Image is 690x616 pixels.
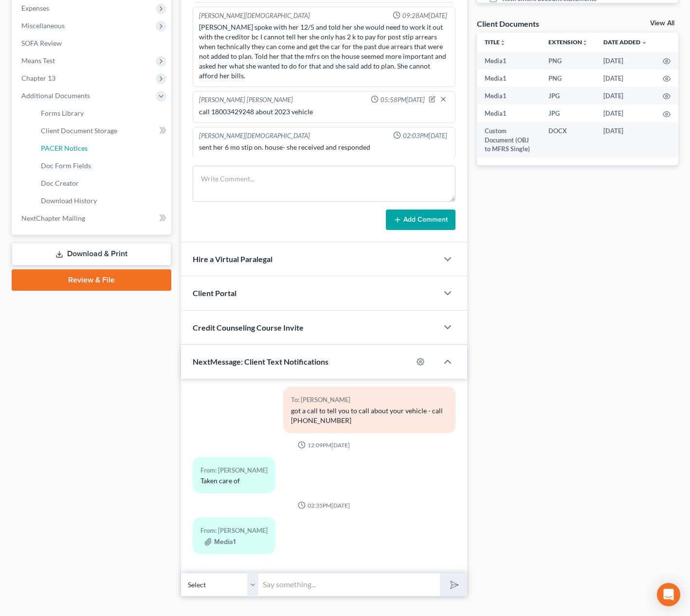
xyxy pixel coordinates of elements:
a: Date Added expand_more [603,38,647,46]
div: 02:35PM[DATE] [193,501,455,510]
span: Miscellaneous [21,21,65,30]
a: PACER Notices [33,140,171,157]
a: Extensionunfold_more [548,38,588,46]
a: Titleunfold_more [485,38,506,46]
div: sent her 6 mo stip on. house- she received and responded [199,142,449,152]
div: [PERSON_NAME][DEMOGRAPHIC_DATA] [199,131,310,141]
span: Credit Counseling Course Invite [193,323,304,332]
div: From: [PERSON_NAME] [200,465,268,476]
div: 12:09PM[DATE] [193,441,455,449]
div: Client Documents [477,18,539,29]
td: [DATE] [596,70,655,87]
span: Download History [41,196,97,205]
td: [DATE] [596,87,655,105]
td: PNG [541,52,596,70]
span: Expenses [21,4,49,12]
button: Media1 [204,538,236,546]
a: Download History [33,192,171,210]
div: Open Intercom Messenger [657,583,680,606]
span: Doc Creator [41,179,79,187]
div: got a call to tell you to call about your vehicle - call [PHONE_NUMBER] [291,406,447,425]
a: Doc Form Fields [33,157,171,175]
span: NextChapter Mailing [21,214,85,222]
td: DOCX [541,122,596,158]
span: 09:28AM[DATE] [402,11,447,20]
span: Hire a Virtual Paralegal [193,254,272,264]
div: [PERSON_NAME][DEMOGRAPHIC_DATA] [199,11,310,20]
input: Say something... [259,573,440,597]
span: 05:58PM[DATE] [381,95,425,105]
div: [PERSON_NAME] [PERSON_NAME] [199,95,293,105]
td: JPG [541,105,596,122]
span: PACER Notices [41,144,88,152]
span: Forms Library [41,109,84,117]
div: From: [PERSON_NAME] [200,525,268,536]
div: [PERSON_NAME] spoke with her 12/5 and told her she would need to work it out with the creditor bc... [199,22,449,81]
div: call 18003429248 about 2023 vehicle [199,107,449,117]
button: Add Comment [386,210,455,230]
a: NextChapter Mailing [14,210,171,227]
a: Client Document Storage [33,122,171,140]
div: Taken care of [200,476,268,486]
td: Media1 [477,70,541,87]
td: PNG [541,70,596,87]
a: Forms Library [33,105,171,122]
span: Doc Form Fields [41,161,91,170]
a: Review & File [12,269,171,291]
div: To: [PERSON_NAME] [291,394,447,405]
span: 02:03PM[DATE] [403,131,447,141]
a: SOFA Review [14,35,171,52]
td: [DATE] [596,52,655,70]
a: Download & Print [12,243,171,265]
span: SOFA Review [21,39,62,47]
td: Media1 [477,105,541,122]
span: Additional Documents [21,91,90,100]
td: Media1 [477,87,541,105]
span: Chapter 13 [21,74,55,82]
i: unfold_more [582,40,588,46]
td: [DATE] [596,105,655,122]
a: View All [650,20,674,27]
i: unfold_more [500,40,506,46]
td: JPG [541,87,596,105]
span: Client Document Storage [41,126,117,135]
span: Client Portal [193,288,236,298]
td: Custom Document (OBJ to MFRS Single) [477,122,541,158]
i: expand_more [641,40,647,46]
span: Means Test [21,56,55,65]
span: NextMessage: Client Text Notifications [193,357,328,366]
td: [DATE] [596,122,655,158]
a: Doc Creator [33,175,171,192]
td: Media1 [477,52,541,70]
